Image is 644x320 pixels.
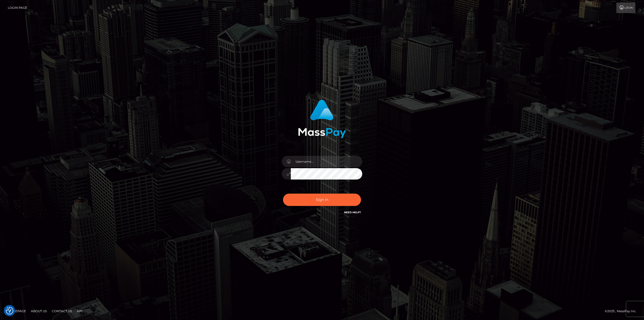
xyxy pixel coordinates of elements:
img: Revisit consent button [6,307,13,314]
a: About Us [29,307,49,315]
a: Need Help? [344,211,361,214]
button: Sign in [283,194,361,206]
a: Homepage [6,307,28,315]
a: Login [616,3,635,13]
a: API [75,307,85,315]
a: Login Page [8,3,27,13]
button: Consent Preferences [6,307,13,314]
img: MassPay Login [298,100,346,138]
div: © 2025 , MassPay Inc. [605,308,640,314]
input: Username... [291,156,362,167]
a: Contact Us [50,307,74,315]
